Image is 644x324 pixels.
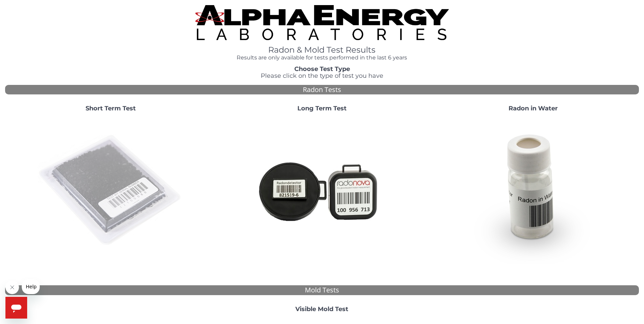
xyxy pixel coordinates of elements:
[460,118,606,264] img: RadoninWater.jpg
[5,285,639,295] div: Mold Tests
[297,105,347,112] strong: Long Term Test
[22,279,40,294] iframe: Message from company
[5,281,19,294] iframe: Close message
[295,305,348,313] strong: Visible Mold Test
[195,55,449,61] h4: Results are only available for tests performed in the last 6 years
[509,105,558,112] strong: Radon in Water
[249,118,395,264] img: Radtrak2vsRadtrak3.jpg
[5,297,27,319] iframe: Button to launch messaging window
[5,85,639,95] div: Radon Tests
[86,105,136,112] strong: Short Term Test
[261,72,383,79] span: Please click on the type of test you have
[294,65,350,73] strong: Choose Test Type
[195,46,449,54] h1: Radon & Mold Test Results
[195,5,449,40] img: TightCrop.jpg
[38,118,184,264] img: ShortTerm.jpg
